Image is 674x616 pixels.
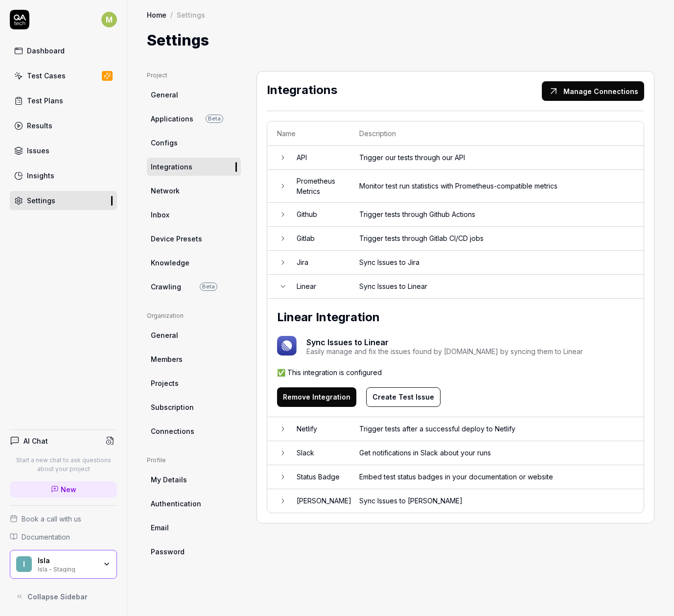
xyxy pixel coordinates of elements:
span: Collapse Sidebar [27,592,88,602]
a: ApplicationsBeta [147,110,241,128]
a: Home [147,10,166,20]
a: Connections [147,422,241,440]
a: Settings [10,191,117,210]
a: Email [147,519,241,537]
a: General [147,86,241,104]
a: Results [10,116,117,135]
td: Prometheus Metrics [287,170,349,203]
div: Project [147,71,241,80]
td: Trigger our tests through our API [349,146,644,170]
span: Integrations [151,162,192,172]
button: Create Test Issue [366,387,441,407]
span: Beta [206,115,223,123]
div: Isla - Staging [38,565,96,572]
div: Issues [27,145,49,156]
td: Jira [287,251,349,275]
h1: Settings [147,29,209,51]
span: General [151,90,178,100]
span: My Details [151,474,187,485]
div: Test Cases [27,71,66,81]
td: Monitor test run statistics with Prometheus-compatible metrics [349,170,644,203]
span: Crawling [151,282,181,292]
span: Projects [151,378,179,388]
span: Members [151,354,183,364]
a: Password [147,543,241,561]
td: Sync Issues to [PERSON_NAME] [349,489,644,513]
span: Email [151,522,169,533]
a: Test Cases [10,66,117,85]
td: Github [287,203,349,227]
td: Trigger tests through Github Actions [349,203,644,227]
a: My Details [147,471,241,489]
a: Inbox [147,206,241,224]
a: Subscription [147,398,241,416]
span: Applications [151,114,193,124]
span: Authentication [151,498,201,509]
td: Status Badge [287,465,349,489]
th: Name [267,121,349,146]
div: / [170,10,173,20]
div: ✅ This integration is configured [277,367,634,378]
div: Insights [27,170,54,181]
span: Inbox [151,210,169,220]
span: Network [151,186,180,196]
a: Members [147,350,241,368]
a: Issues [10,141,117,160]
span: Beta [200,283,217,291]
div: Easily manage and fix the issues found by [DOMAIN_NAME] by syncing them to Linear [306,348,583,355]
td: API [287,146,349,170]
td: Embed test status badges in your documentation or website [349,465,644,489]
td: Trigger tests after a successful deploy to Netlify [349,417,644,441]
a: Documentation [10,532,117,542]
div: Settings [27,195,55,206]
span: Subscription [151,402,194,412]
h4: AI Chat [23,436,48,446]
a: Insights [10,166,117,185]
div: Profile [147,456,241,465]
span: I [16,556,32,572]
span: Documentation [22,532,70,542]
span: Configs [151,138,178,148]
a: CrawlingBeta [147,278,241,296]
a: General [147,326,241,344]
a: Authentication [147,495,241,513]
div: Test Plans [27,95,63,106]
p: Sync Issues to Linear [306,336,583,348]
a: Integrations [147,158,241,176]
span: Book a call with us [22,514,81,524]
td: Sync Issues to Linear [349,275,644,299]
td: [PERSON_NAME] [287,489,349,513]
a: Book a call with us [10,514,117,524]
p: Start a new chat to ask questions about your project [10,456,117,474]
button: Manage Connections [542,81,644,101]
span: New [61,484,76,495]
a: Dashboard [10,41,117,60]
div: Settings [177,10,205,20]
td: Netlify [287,417,349,441]
a: Knowledge [147,254,241,272]
img: Hackoffice [277,336,297,355]
div: Isla [38,556,96,565]
a: Test Plans [10,91,117,110]
div: Dashboard [27,46,65,56]
a: New [10,481,117,498]
span: Password [151,546,185,557]
a: Device Presets [147,230,241,248]
span: Connections [151,426,194,436]
td: Sync Issues to Jira [349,251,644,275]
a: Network [147,182,241,200]
a: Configs [147,134,241,152]
td: Linear [287,275,349,299]
button: Remove Integration [277,387,356,407]
button: Collapse Sidebar [10,587,117,606]
h2: Integrations [267,81,538,101]
span: General [151,330,178,340]
span: M [101,12,117,27]
span: Device Presets [151,234,202,244]
div: Results [27,120,52,131]
a: Projects [147,374,241,392]
button: M [101,10,117,29]
td: Get notifications in Slack about your runs [349,441,644,465]
td: Gitlab [287,227,349,251]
